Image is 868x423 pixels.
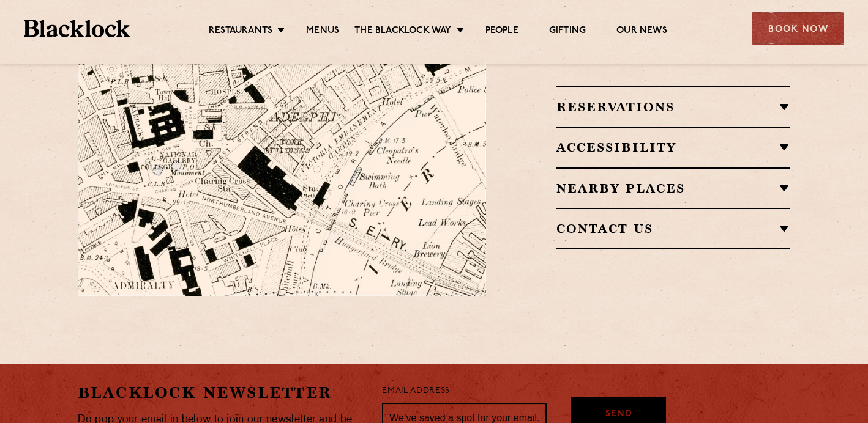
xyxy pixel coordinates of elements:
[556,140,791,155] h2: Accessibility
[752,12,844,45] div: Book Now
[306,25,339,39] a: Menus
[382,384,449,399] label: Email Address
[556,54,659,64] a: [STREET_ADDRESS]
[209,25,272,39] a: Restaurants
[549,25,586,39] a: Gifting
[556,221,791,236] h2: Contact Us
[354,182,526,296] img: svg%3E
[78,382,364,403] h2: Blacklock Newsletter
[556,100,791,114] h2: Reservations
[354,25,451,39] a: The Blacklock Way
[605,408,632,422] span: Send
[556,181,791,196] h2: Nearby Places
[24,20,130,37] img: BL_Textured_Logo-footer-cropped.svg
[616,25,667,39] a: Our News
[485,25,518,39] a: People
